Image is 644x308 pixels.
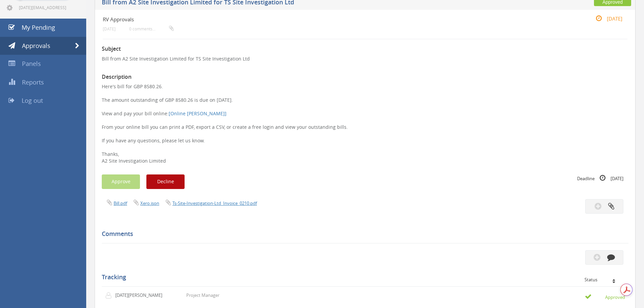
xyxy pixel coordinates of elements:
a: Bill.pdf [114,200,127,206]
a: [Online [PERSON_NAME]] [169,110,226,117]
p: Project Manager [186,292,219,299]
h3: Description [102,74,628,80]
p: Here's bill for GBP 8580.26. The amount outstanding of GBP 8580.26 is due on [DATE]. View and pay... [102,83,628,164]
span: Log out [22,96,43,104]
small: Deadline [DATE] [577,174,623,182]
h3: Subject [102,46,628,52]
span: Reports [22,78,44,86]
h5: Tracking [102,274,623,281]
p: [DATE][PERSON_NAME] [115,292,162,299]
div: Status [585,277,623,282]
small: [DATE] [103,26,116,31]
small: Approved [585,293,625,301]
h4: RV Approvals [103,17,540,22]
a: Xero.json [140,200,159,206]
small: 0 comments... [129,26,174,31]
button: Decline [146,174,185,189]
span: Panels [22,60,41,68]
h5: Comments [102,231,623,237]
button: Approve [102,174,140,189]
small: [DATE] [589,15,622,22]
span: My Pending [22,23,55,31]
p: Bill from A2 Site Investigation Limited for TS Site Investigation Ltd [102,55,628,62]
span: [DATE][EMAIL_ADDRESS][PERSON_NAME][DOMAIN_NAME] [19,5,76,10]
span: Approvals [22,42,50,50]
a: Ts-Site-Investigation-Ltd_Invoice_0210.pdf [172,200,257,206]
img: user-icon.png [105,292,115,299]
